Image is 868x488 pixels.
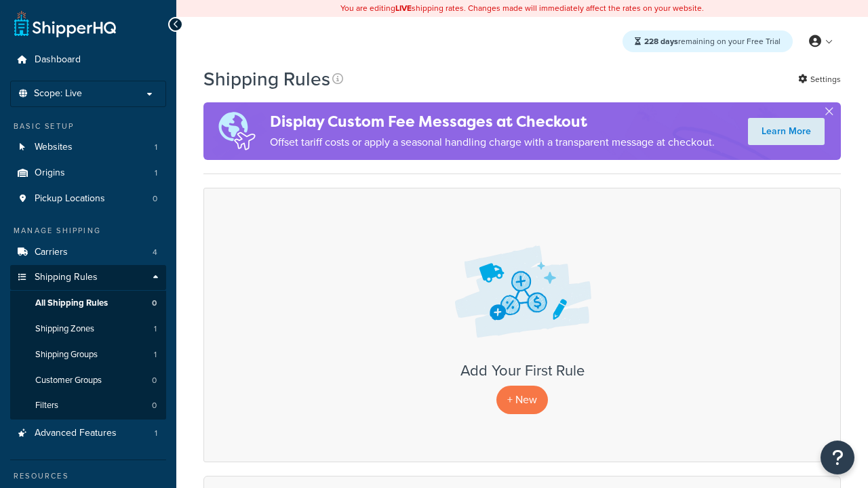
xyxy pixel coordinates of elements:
a: ShipperHQ Home [14,10,116,37]
span: Scope: Live [34,88,82,100]
a: Learn More [748,118,825,145]
div: Resources [10,470,166,482]
li: Websites [10,135,166,160]
li: Filters [10,393,166,418]
p: Offset tariff costs or apply a seasonal handling charge with a transparent message at checkout. [270,133,715,152]
span: Origins [35,167,65,179]
li: Shipping Rules [10,265,166,420]
a: Websites 1 [10,135,166,160]
li: Advanced Features [10,421,166,446]
span: 1 [154,349,157,361]
li: Carriers [10,240,166,265]
span: Pickup Locations [35,193,105,205]
a: Filters 0 [10,393,166,418]
span: 0 [152,298,157,309]
li: Shipping Groups [10,342,166,367]
span: Shipping Zones [35,323,94,335]
span: All Shipping Rules [35,298,108,309]
span: Carriers [35,247,68,258]
h4: Display Custom Fee Messages at Checkout [270,110,715,133]
li: Origins [10,161,166,186]
span: Filters [35,400,58,411]
span: Dashboard [35,54,81,66]
a: Carriers 4 [10,240,166,265]
span: 1 [155,428,157,439]
span: 0 [153,193,157,205]
span: 1 [155,167,157,179]
span: 0 [152,400,157,411]
p: + New [496,386,548,413]
a: Pickup Locations 0 [10,186,166,211]
a: Dashboard [10,47,166,73]
a: Settings [798,70,841,89]
a: Origins 1 [10,161,166,186]
a: Advanced Features 1 [10,421,166,446]
span: Shipping Groups [35,349,98,361]
button: Open Resource Center [821,441,854,474]
b: LIVE [395,2,412,14]
li: Pickup Locations [10,186,166,211]
h3: Add Your First Rule [218,363,827,379]
h1: Shipping Rules [203,66,330,92]
span: Advanced Features [35,428,117,439]
div: Manage Shipping [10,225,166,237]
span: 1 [155,142,157,153]
a: Shipping Rules [10,265,166,290]
span: Shipping Rules [35,272,98,283]
a: Customer Groups 0 [10,368,166,393]
img: duties-banner-06bc72dcb5fe05cb3f9472aba00be2ae8eb53ab6f0d8bb03d382ba314ac3c341.png [203,102,270,160]
div: remaining on your Free Trial [623,30,793,52]
li: Shipping Zones [10,317,166,342]
strong: 228 days [644,35,678,47]
li: All Shipping Rules [10,291,166,316]
span: 4 [153,247,157,258]
span: Customer Groups [35,375,102,386]
a: Shipping Groups 1 [10,342,166,367]
span: 1 [154,323,157,335]
a: All Shipping Rules 0 [10,291,166,316]
a: Shipping Zones 1 [10,317,166,342]
div: Basic Setup [10,121,166,132]
span: Websites [35,142,73,153]
li: Customer Groups [10,368,166,393]
span: 0 [152,375,157,386]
